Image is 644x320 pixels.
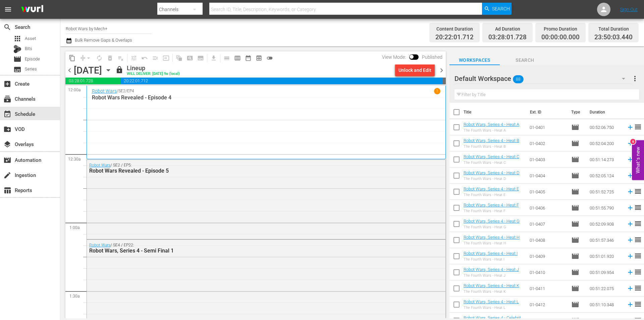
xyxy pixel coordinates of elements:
[69,55,75,61] span: content_copy
[3,95,11,103] span: Channels
[587,280,624,296] td: 00:51:22.075
[571,172,579,180] span: Episode
[449,56,500,64] span: Workspaces
[464,235,520,240] a: Robot Wars, Series 4 - Heat H
[631,71,639,87] button: more_vert
[13,45,21,53] div: Bits
[89,243,110,247] a: Robot Wars
[541,34,580,41] span: 00:00:00.000
[464,202,519,208] a: Robot Wars, Series 4 - Heat F
[586,103,626,122] th: Duration
[526,103,567,122] th: Ext. ID
[587,248,624,264] td: 00:51:01.920
[464,299,519,304] a: Robot Wars, Series 4 - Heat L
[171,51,184,64] span: Refresh All Search Blocks
[464,219,520,224] a: Robot Wars, Series 4 - Heat G
[120,78,442,84] span: 20:22:01.712
[127,89,134,93] p: EP4
[266,55,273,61] span: toggle_off
[139,53,150,63] span: Revert to Primary Episode
[571,139,579,147] span: Episode
[464,209,519,213] div: The Fourth Wars - Heat F
[92,94,440,101] p: Robot Wars Revealed - Episode 4
[437,66,446,75] span: chevron_right
[634,268,642,276] span: reorder
[464,251,518,256] a: Robot Wars, Series 4 - Heat I
[435,24,474,34] div: Content Duration
[627,269,634,276] svg: Add to Schedule
[492,3,510,15] span: Search
[632,140,644,180] button: Open Feedback Widget
[527,184,569,200] td: 01-0405
[25,56,40,62] span: Episode
[627,124,634,131] svg: Add to Schedule
[627,285,634,292] svg: Add to Schedule
[74,65,102,76] div: [DATE]
[527,296,569,313] td: 01-0412
[464,154,519,159] a: Robot Wars, Series 4 - Heat C
[594,34,633,41] span: 23:50:03.440
[634,284,642,292] span: reorder
[567,103,586,122] th: Type
[634,187,642,195] span: reorder
[527,264,569,280] td: 01-0410
[587,296,624,313] td: 00:51:10.348
[105,53,115,63] span: Select an event to delete
[25,35,36,42] span: Asset
[3,23,11,31] span: Search
[464,225,520,229] div: The Fourth Wars - Heat G
[464,144,519,149] div: The Fourth Wars - Heat B
[89,247,407,254] div: Robot Wars, Series 4 - Semi Final 1
[126,51,139,64] span: Customize Events
[464,193,519,197] div: The Fourth Wars - Heat E
[631,75,639,83] span: more_vert
[627,236,634,244] svg: Add to Schedule
[587,135,624,151] td: 00:52:04.200
[442,78,446,84] span: 00:09:56.560
[627,204,634,212] svg: Add to Schedule
[16,2,48,17] img: ans4CAIJ8jUAAAAAAAAAAAAAAAAAAAAAAAAgQb4GAAAAAAAAAAAAAAAAAAAAAAAAJMjXAAAAAAAAAAAAAAAAAAAAAAAAgAT5G...
[571,252,579,260] span: Episode
[464,273,519,278] div: The Fourth Wars - Heat J
[67,53,77,63] span: Copy Lineup
[464,186,519,191] a: Robot Wars, Series 4 - Heat E
[243,53,254,63] span: Month Calendar View
[219,51,232,64] span: Day Calendar View
[587,184,624,200] td: 00:51:52.725
[464,241,520,245] div: The Fourth Wars - Heat H
[482,3,512,15] button: Search
[464,267,519,272] a: Robot Wars, Series 4 - Heat J
[627,301,634,308] svg: Add to Schedule
[464,103,526,122] th: Title
[587,216,624,232] td: 00:52:09.908
[500,56,550,64] span: Search
[115,66,123,74] span: lock
[587,168,624,184] td: 00:52:05.124
[127,64,180,72] div: Lineup
[454,69,632,88] div: Default Workspace
[634,220,642,228] span: reorder
[264,53,275,63] span: 24 hours Lineup View is OFF
[627,188,634,195] svg: Add to Schedule
[620,7,638,12] a: Sign Out
[3,186,11,194] span: Reports
[571,188,579,196] span: Episode
[232,53,243,63] span: Week Calendar View
[464,177,520,181] div: The Fourth Wars - Heat D
[89,163,407,174] div: / SE2 / EP5:
[25,45,32,52] span: Bits
[3,110,11,118] span: Schedule
[419,54,446,60] span: Published
[65,78,120,84] span: 03:28:01.728
[89,163,110,168] a: Robot Wars
[3,156,11,164] span: Automation
[117,89,118,93] p: /
[206,51,219,64] span: Download as CSV
[3,125,11,133] span: VOD
[571,284,579,292] span: Episode
[118,89,127,93] p: SE2 /
[89,168,407,174] div: Robot Wars Revealed - Episode 5
[527,232,569,248] td: 01-0408
[464,289,519,294] div: The Fourth Wars - Heat K
[464,161,519,165] div: The Fourth Wars - Heat C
